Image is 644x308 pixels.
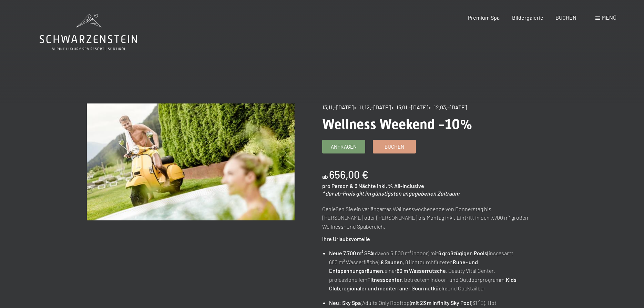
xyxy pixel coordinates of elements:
p: Genießen Sie ein verlängertes Wellnesswochenende von Donnerstag bis [PERSON_NAME] oder [PERSON_NA... [322,205,530,231]
span: • 11.12.–[DATE] [354,104,391,110]
em: * der ab-Preis gilt im günstigsten angegebenen Zeitraum [322,190,459,197]
strong: mit 23 m Infinity Sky Pool [411,299,471,306]
span: 3 Nächte [355,182,376,189]
span: Menü [602,14,616,21]
span: pro Person & [322,182,354,189]
a: Buchen [373,140,416,153]
strong: Fitnesscenter [367,276,402,283]
img: Wellness Weekend -10% [87,103,295,220]
strong: 60 m Wasserrutsche [397,267,446,274]
strong: Ihre Urlaubsvorteile [322,236,370,242]
span: inkl. ¾ All-Inclusive [377,182,424,189]
a: BUCHEN [555,14,576,21]
a: Premium Spa [468,14,500,21]
strong: Neu: Sky Spa [329,299,361,306]
span: Buchen [385,143,404,150]
strong: 6 großzügigen Pools [438,250,487,256]
strong: Neue 7.700 m² SPA [329,250,374,256]
span: • 15.01.–[DATE] [391,104,428,110]
span: • 12.03.–[DATE] [429,104,467,110]
strong: regionaler und mediterraner Gourmetküche [341,285,448,291]
span: ab [322,173,328,180]
b: 656,00 € [329,168,368,181]
a: Anfragen [323,140,365,153]
span: Wellness Weekend -10% [322,116,472,132]
a: Bildergalerie [512,14,543,21]
li: (davon 5.500 m² indoor) mit (insgesamt 680 m² Wasserfläche), , 8 lichtdurchfluteten einer , Beaut... [329,249,530,293]
span: 13.11.–[DATE] [322,104,354,110]
strong: 8 Saunen [381,259,403,265]
span: Anfragen [331,143,357,150]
